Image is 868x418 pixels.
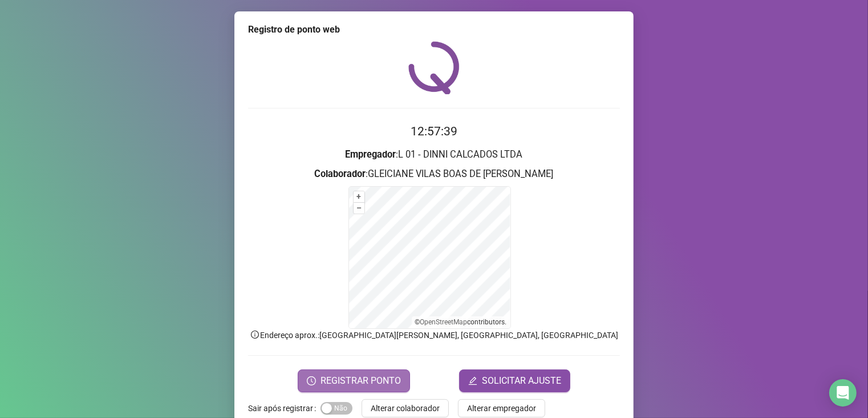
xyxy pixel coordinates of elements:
[354,191,364,202] button: +
[829,379,857,407] div: Open Intercom Messenger
[248,147,620,162] h3: : L 01 - DINNI CALCADOS LTDA
[248,329,620,341] p: Endereço aprox. : [GEOGRAPHIC_DATA][PERSON_NAME], [GEOGRAPHIC_DATA], [GEOGRAPHIC_DATA]
[411,124,457,138] time: 12:57:39
[315,168,366,179] strong: Colaborador
[248,167,620,182] h3: : GLEICIANE VILAS BOAS DE [PERSON_NAME]
[415,318,507,326] li: © contributors.
[321,374,401,388] span: REGISTRAR PONTO
[362,399,449,417] button: Alterar colaborador
[467,402,536,415] span: Alterar empregador
[482,374,561,388] span: SOLICITAR AJUSTE
[354,203,364,214] button: –
[408,41,460,94] img: QRPoint
[250,329,260,340] span: info-circle
[307,376,316,385] span: clock-circle
[371,402,440,415] span: Alterar colaborador
[420,318,468,326] a: OpenStreetMap
[459,369,570,392] button: editSOLICITAR AJUSTE
[458,399,545,417] button: Alterar empregador
[468,376,477,385] span: edit
[248,399,321,417] label: Sair após registrar
[346,149,396,160] strong: Empregador
[248,23,620,37] div: Registro de ponto web
[298,369,410,392] button: REGISTRAR PONTO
